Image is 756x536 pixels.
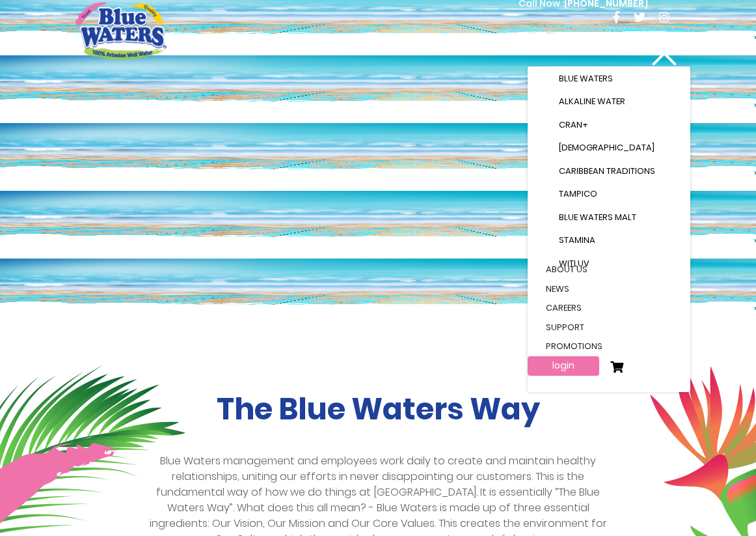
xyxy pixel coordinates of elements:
span: Blue Waters [559,72,613,85]
h2: The Blue Waters Way [75,391,681,427]
a: login [528,356,599,376]
span: Cran+ [559,119,588,131]
a: careers [533,298,685,318]
span: WitLuv [559,257,589,270]
span: Alkaline Water [559,95,625,107]
span: Caribbean Traditions [559,165,655,177]
span: Stamina [559,234,595,246]
span: Tampico [559,188,597,200]
span: [DEMOGRAPHIC_DATA] [559,141,655,154]
a: support [533,318,685,337]
a: Promotions [533,337,685,356]
a: News [533,279,685,299]
span: Blue Waters Malt [559,211,636,223]
a: store logo [75,2,167,59]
